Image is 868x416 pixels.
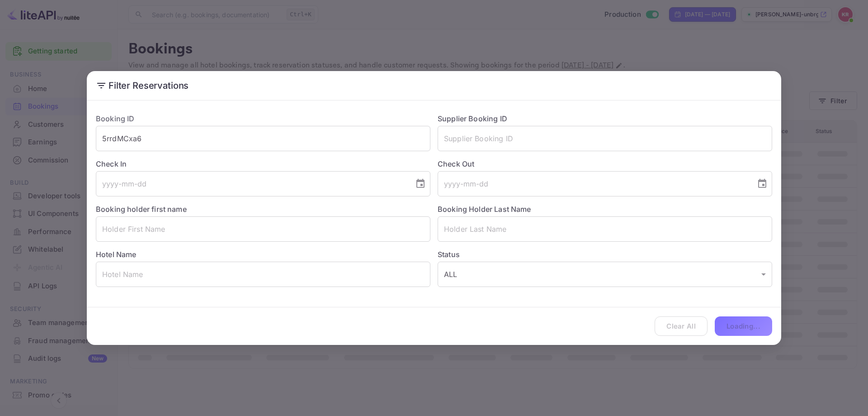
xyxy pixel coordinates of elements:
label: Booking ID [96,114,135,123]
label: Booking holder first name [96,205,187,214]
label: Check Out [438,158,772,169]
label: Hotel Name [96,250,137,259]
button: Choose date [753,175,771,193]
input: Supplier Booking ID [438,126,772,151]
input: yyyy-mm-dd [96,171,408,196]
input: Holder First Name [96,216,430,242]
div: ALL [438,262,772,287]
input: Hotel Name [96,262,430,287]
label: Booking Holder Last Name [438,205,531,214]
label: Check In [96,158,430,169]
label: Supplier Booking ID [438,114,507,123]
h2: Filter Reservations [87,71,781,100]
label: Status [438,249,772,260]
input: Holder Last Name [438,216,772,242]
input: Booking ID [96,126,430,151]
input: yyyy-mm-dd [438,171,750,196]
button: Choose date [411,175,429,193]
